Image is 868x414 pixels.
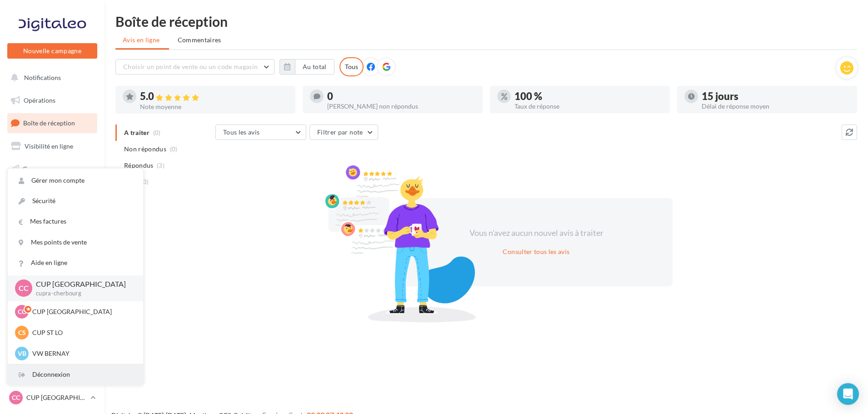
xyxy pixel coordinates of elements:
span: CC [19,283,29,294]
button: Filtrer par note [309,125,378,140]
div: Note moyenne [140,104,288,110]
a: Sécurité [8,191,143,211]
span: (3) [157,162,165,169]
div: Boîte de réception [115,15,857,28]
button: Au total [279,59,334,75]
a: Calendrier [5,227,99,246]
a: Mes factures [8,211,143,232]
a: PLV et print personnalisable [5,249,99,276]
a: CC CUP [GEOGRAPHIC_DATA] [7,389,97,406]
a: Contacts [5,182,99,201]
span: Choisir un point de vente ou un code magasin [123,63,258,70]
button: Nouvelle campagne [7,43,97,59]
span: Répondus [124,161,154,170]
button: Au total [295,59,334,75]
div: Déconnexion [8,364,143,385]
a: Opérations [5,91,99,110]
span: VB [18,349,26,358]
p: CUP ST LO [32,328,132,337]
span: Boîte de réception [23,119,75,127]
div: 0 [327,91,475,101]
button: Notifications [5,68,95,87]
p: CUP [GEOGRAPHIC_DATA] [32,307,132,316]
div: Délai de réponse moyen [702,103,850,110]
div: 15 jours [702,91,850,101]
a: Campagnes DataOnDemand [5,280,99,307]
span: Notifications [24,74,61,81]
span: (3) [141,178,149,185]
div: Vous n'avez aucun nouvel avis à traiter [458,227,614,239]
span: Campagnes [23,165,55,172]
a: Gérer mon compte [8,170,143,191]
button: Choisir un point de vente ou un code magasin [115,59,274,75]
span: CC [18,307,26,316]
div: Tous [339,57,364,76]
a: Mes points de vente [8,232,143,253]
a: Boîte de réception [5,113,99,133]
div: Open Intercom Messenger [837,383,859,405]
span: Opérations [24,96,55,104]
p: cupra-cherbourg [36,289,129,298]
span: Non répondus [124,145,166,154]
p: CUP [GEOGRAPHIC_DATA] [36,279,129,289]
a: Campagnes [5,160,99,179]
p: CUP [GEOGRAPHIC_DATA] [26,393,87,402]
button: Consulter tous les avis [499,246,573,257]
span: Tous les avis [223,128,260,136]
span: CS [18,328,26,337]
button: Tous les avis [215,125,306,140]
a: Aide en ligne [8,253,143,273]
a: Médiathèque [5,205,99,224]
span: CC [12,393,20,402]
div: 5.0 [140,91,288,102]
span: Visibilité en ligne [25,142,73,150]
div: [PERSON_NAME] non répondus [327,103,475,110]
span: Commentaires [178,35,221,45]
span: (0) [170,145,178,153]
div: 100 % [514,91,663,101]
a: Visibilité en ligne [5,137,99,156]
p: VW BERNAY [32,349,132,358]
div: Taux de réponse [514,103,663,110]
